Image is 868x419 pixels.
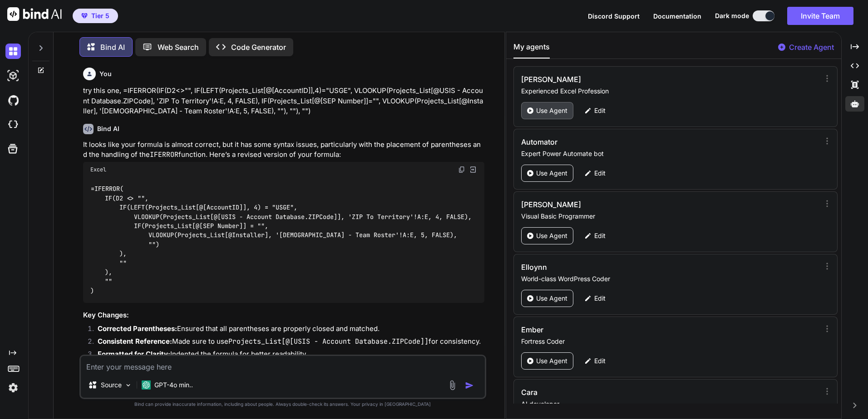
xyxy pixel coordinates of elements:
[521,262,728,273] h3: Elloynn
[5,93,21,108] img: githubDark
[83,86,484,117] p: try this one, =IFERROR(IF(D2<>"", IF(LEFT(Projects_List[@[AccountID]],4)="USGE", VLOOKUP(Projects...
[124,381,132,389] img: Pick Models
[98,324,177,333] strong: Corrected Parentheses:
[90,184,475,295] code: =IFERROR( IF(D2 <> "", IF(LEFT(Projects_List[@[AccountID]], 4) = "USGE", VLOOKUP(Projects_List[@[...
[465,381,474,390] img: icon
[513,41,550,58] button: My agents
[715,11,749,20] span: Dark mode
[588,12,640,20] span: Discord Support
[83,140,484,160] p: It looks like your formula is almost correct, but it has some syntax issues, particularly with th...
[5,380,21,395] img: settings
[594,294,606,303] p: Edit
[536,169,567,178] p: Use Agent
[594,356,606,365] p: Edit
[97,124,119,133] h6: Bind AI
[653,12,701,20] span: Documentation
[469,166,477,174] img: Open in Browser
[536,356,567,365] p: Use Agent
[5,44,21,59] img: darkChat
[90,324,484,336] li: Ensured that all parentheses are properly closed and matched.
[100,42,125,53] p: Bind AI
[98,350,170,358] strong: Formatted for Clarity:
[458,166,465,173] img: copy
[536,231,567,240] p: Use Agent
[73,9,118,23] button: premiumTier 5
[99,69,112,78] h6: You
[521,136,728,147] h3: Automator
[521,387,728,398] h3: Cara
[142,380,151,390] img: GPT-4o mini
[158,42,199,53] p: Web Search
[447,380,458,390] img: attachment
[83,310,484,321] h3: Key Changes:
[101,380,122,390] p: Source
[594,231,606,240] p: Edit
[594,169,606,178] p: Edit
[536,106,567,115] p: Use Agent
[5,117,21,132] img: cloudideIcon
[98,337,172,346] strong: Consistent Reference:
[521,87,816,96] p: Experienced Excel Profession
[521,149,816,158] p: Expert Power Automate bot
[150,150,178,159] code: IFERROR
[521,337,816,346] p: Fortress Coder
[521,400,816,409] p: AI developer
[521,212,816,221] p: Visual Basic Programmer
[789,42,834,53] p: Create Agent
[594,106,606,115] p: Edit
[787,7,853,25] button: Invite Team
[90,166,106,173] span: Excel
[228,337,429,346] code: Projects_List[@[USIS - Account Database.ZIPCode]]
[521,199,728,210] h3: [PERSON_NAME]
[154,380,193,390] p: GPT-4o min..
[521,74,728,85] h3: [PERSON_NAME]
[231,42,286,53] p: Code Generator
[653,11,701,21] button: Documentation
[521,324,728,335] h3: Ember
[521,274,816,283] p: World-class WordPress Coder
[90,336,484,349] li: Made sure to use for consistency.
[536,294,567,303] p: Use Agent
[79,401,486,408] p: Bind can provide inaccurate information, including about people. Always double-check its answers....
[7,7,62,21] img: Bind AI
[90,349,484,362] li: Indented the formula for better readability.
[91,11,109,20] span: Tier 5
[81,13,88,19] img: premium
[588,11,640,21] button: Discord Support
[5,68,21,83] img: darkAi-studio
